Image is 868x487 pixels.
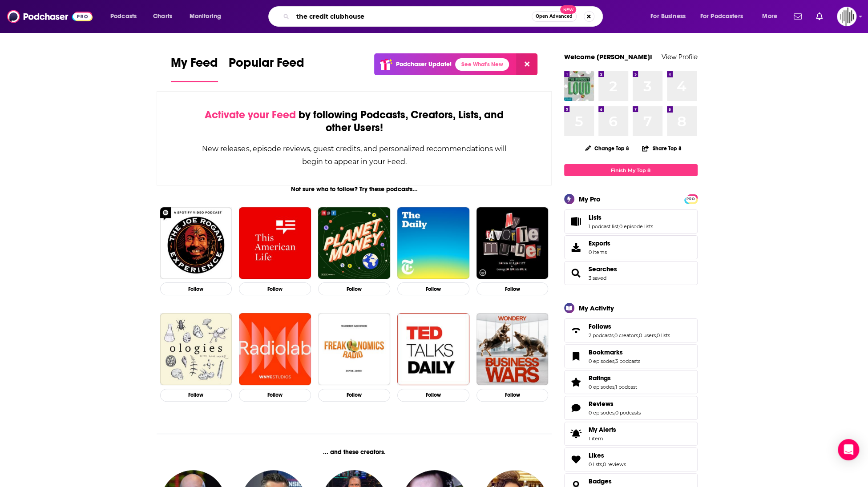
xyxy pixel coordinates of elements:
[160,313,232,385] img: Ologies with Alie Ward
[619,223,653,229] a: 0 episode lists
[202,142,507,168] div: New releases, episode reviews, guest credits, and personalized recommendations will begin to appe...
[147,9,178,24] a: Charts
[171,55,218,76] span: My Feed
[564,261,698,285] span: Searches
[229,55,304,76] span: Popular Feed
[589,275,606,281] a: 3 saved
[318,389,390,402] button: Follow
[589,239,610,247] span: Exports
[579,304,614,312] div: My Activity
[589,374,637,382] a: Ratings
[603,461,626,467] a: 0 reviews
[614,332,614,338] span: ,
[318,207,390,279] img: Planet Money
[614,410,615,416] span: ,
[564,370,698,394] span: Ratings
[564,344,698,368] span: Bookmarks
[160,389,232,402] button: Follow
[564,209,698,233] span: Lists
[239,282,311,295] button: Follow
[564,235,698,259] a: Exports
[567,215,585,228] a: Lists
[564,164,698,176] a: Finish My Top 8
[239,313,311,385] img: Radiolab
[567,453,585,466] a: Likes
[160,207,232,279] img: The Joe Rogan Experience
[567,376,585,388] a: Ratings
[7,8,93,25] a: Podchaser - Follow, Share and Rate Podcasts
[589,358,614,364] a: 0 episodes
[560,5,576,14] span: New
[104,9,148,24] button: open menu
[567,402,585,414] a: Reviews
[589,213,602,221] span: Lists
[589,213,653,221] a: Lists
[579,195,601,203] div: My Pro
[157,185,552,193] div: Not sure who to follow? Try these podcasts...
[567,241,585,254] span: Exports
[564,318,698,342] span: Follows
[564,447,698,471] span: Likes
[239,207,311,279] a: This American Life
[644,9,697,24] button: open menu
[153,10,172,23] span: Charts
[614,332,638,338] a: 0 creators
[589,477,616,485] a: Badges
[564,396,698,420] span: Reviews
[397,389,469,402] button: Follow
[615,410,641,416] a: 0 podcasts
[476,282,549,295] button: Follow
[700,10,743,23] span: For Podcasters
[567,267,585,279] a: Searches
[160,282,232,295] button: Follow
[239,389,311,402] button: Follow
[639,332,656,338] a: 0 users
[580,143,635,154] button: Change Top 8
[589,400,641,408] a: Reviews
[642,140,682,157] button: Share Top 8
[686,196,696,202] span: PRO
[589,348,640,356] a: Bookmarks
[618,223,619,229] span: ,
[589,374,611,382] span: Ratings
[277,6,611,27] div: Search podcasts, credits, & more...
[589,223,618,229] a: 1 podcast list
[838,439,859,460] div: Open Intercom Messenger
[205,108,296,121] span: Activate your Feed
[589,348,623,356] span: Bookmarks
[567,324,585,337] a: Follows
[396,60,452,68] p: Podchaser Update!
[455,58,509,71] a: See What's New
[397,313,469,385] a: TED Talks Daily
[318,313,390,385] img: Freakonomics Radio
[564,71,594,101] a: The Readout Loud
[589,426,616,434] span: My Alerts
[657,332,670,338] a: 0 lists
[476,207,549,279] img: My Favorite Murder with Karen Kilgariff and Georgia Hardstark
[567,427,585,440] span: My Alerts
[602,461,603,467] span: ,
[589,410,614,416] a: 0 episodes
[756,9,788,24] button: open menu
[589,322,670,330] a: Follows
[589,265,617,273] span: Searches
[536,14,573,19] span: Open Advanced
[202,109,507,134] div: by following Podcasts, Creators, Lists, and other Users!
[229,55,304,82] a: Popular Feed
[171,55,218,82] a: My Feed
[589,435,616,442] span: 1 item
[650,10,686,23] span: For Business
[614,358,615,364] span: ,
[589,384,614,390] a: 0 episodes
[589,451,604,459] span: Likes
[638,332,639,338] span: ,
[110,10,137,23] span: Podcasts
[615,384,637,390] a: 1 podcast
[397,282,469,295] button: Follow
[397,207,469,279] a: The Daily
